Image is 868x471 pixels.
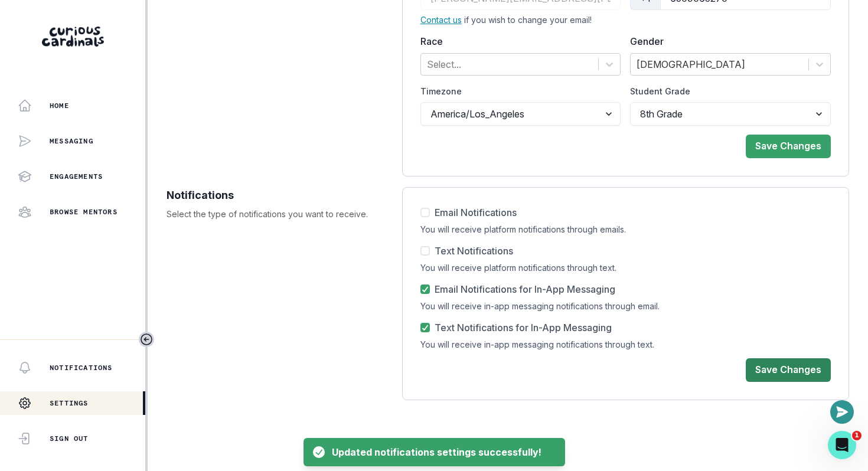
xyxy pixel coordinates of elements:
div: You will receive in-app messaging notifications through email. [420,301,831,311]
p: Messaging [50,136,93,146]
span: Email Notifications for In-App Messaging [435,282,615,296]
button: Open or close messaging widget [830,400,854,424]
label: Student Grade [630,85,824,97]
button: Save Changes [746,358,831,382]
div: You will receive in-app messaging notifications through text. [420,339,831,349]
p: Browse Mentors [50,207,118,217]
label: Gender [630,34,824,48]
span: Email Notifications [435,205,517,220]
button: Toggle sidebar [139,332,154,347]
div: if you wish to change your email! [420,15,621,25]
p: Sign Out [50,434,89,443]
iframe: Intercom live chat [828,431,856,459]
div: Updated notifications settings successfully! [332,445,541,459]
span: Text Notifications for In-App Messaging [435,320,612,335]
p: Select the type of notifications you want to receive. [167,208,390,220]
p: Settings [50,398,89,408]
p: Notifications [50,363,113,372]
img: Curious Cardinals Logo [42,27,104,47]
span: 1 [852,431,862,440]
label: Timezone [420,85,614,97]
span: Text Notifications [435,244,513,258]
p: Engagements [50,172,103,181]
button: Save Changes [746,135,831,158]
label: Race [420,34,614,48]
div: You will receive platform notifications through emails. [420,224,831,234]
p: Notifications [167,187,390,203]
a: Contact us [420,15,462,25]
div: You will receive platform notifications through text. [420,263,831,273]
p: Home [50,101,69,110]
